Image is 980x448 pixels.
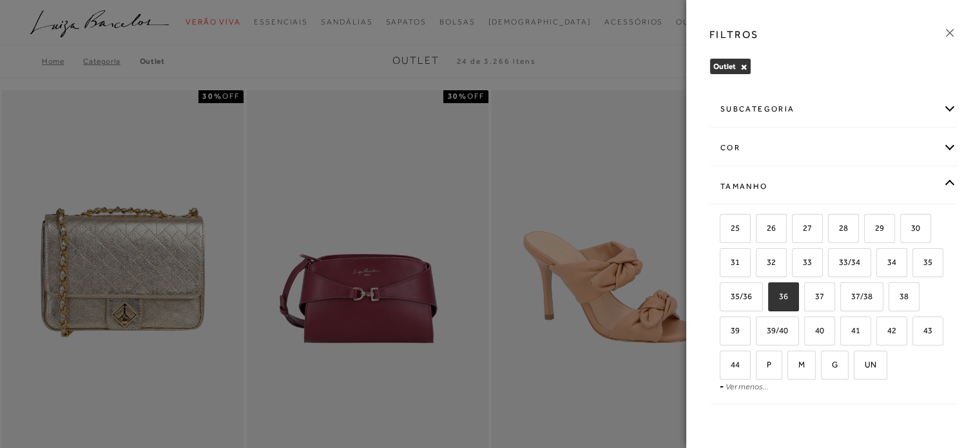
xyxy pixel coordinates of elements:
input: 32 [754,258,767,271]
span: 33 [793,257,812,267]
span: M [789,360,805,369]
button: Outlet Close [740,63,747,72]
h3: FILTROS [709,27,759,42]
input: 35/36 [718,292,731,305]
span: 27 [793,223,812,233]
input: M [785,360,798,373]
span: 34 [878,257,896,267]
input: 43 [910,326,923,339]
input: 39/40 [754,326,767,339]
input: 37 [802,292,815,305]
span: G [822,360,838,369]
span: UN [855,360,876,369]
span: 35 [914,257,932,267]
input: 26 [754,224,767,237]
span: 43 [914,326,932,335]
input: 37/38 [838,292,851,305]
input: 33/34 [826,258,839,271]
span: 39 [721,326,740,335]
span: 42 [878,326,896,335]
input: 38 [887,292,899,305]
a: Ver menos... [725,382,769,391]
input: 25 [718,224,731,237]
input: 28 [826,224,839,237]
span: 31 [721,257,740,267]
span: 37 [805,291,824,301]
input: UN [852,360,865,373]
div: Tamanho [710,170,956,204]
input: 36 [766,292,779,305]
input: 44 [718,360,731,373]
span: 37/38 [841,291,872,301]
div: cor [710,131,956,165]
span: Outlet [713,62,736,71]
input: 41 [838,326,851,339]
span: 26 [757,223,776,233]
div: subcategoria [710,92,956,126]
span: 35/36 [721,291,752,301]
input: 30 [898,224,911,237]
span: 29 [865,223,884,233]
span: 41 [841,326,860,335]
input: G [819,360,832,373]
span: 30 [901,223,920,233]
span: 40 [805,326,824,335]
input: 29 [862,224,875,237]
input: 27 [790,224,803,237]
input: P [754,360,767,373]
span: 33/34 [829,257,860,267]
input: 39 [718,326,731,339]
span: 28 [829,223,848,233]
span: - [720,381,724,391]
span: P [757,360,771,369]
span: 32 [757,257,776,267]
span: 39/40 [757,326,788,335]
span: 25 [721,223,740,233]
span: 38 [890,291,908,301]
span: 36 [769,291,788,301]
input: 40 [802,326,815,339]
input: 31 [718,258,731,271]
span: 44 [721,360,740,369]
input: 33 [790,258,803,271]
input: 42 [874,326,887,339]
input: 35 [910,258,923,271]
input: 34 [874,258,887,271]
